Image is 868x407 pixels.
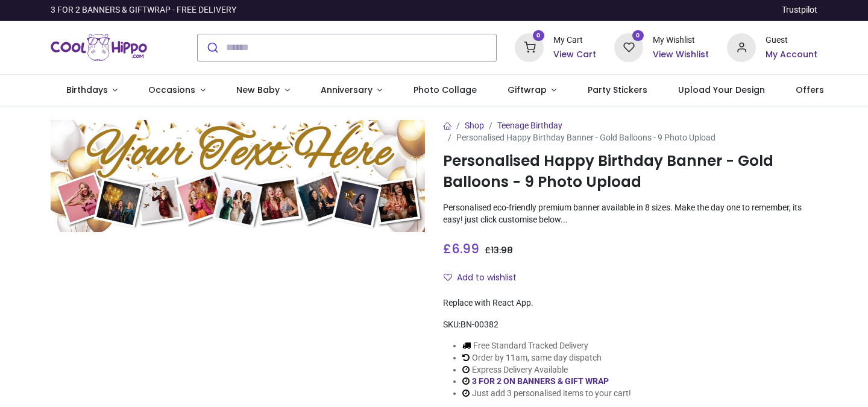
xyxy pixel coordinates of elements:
[632,30,644,42] sup: 0
[515,42,544,51] a: 0
[766,49,817,61] a: My Account
[492,75,572,106] a: Giftwrap
[653,34,709,46] div: My Wishlist
[51,4,236,16] div: 3 FOR 2 BANNERS & GIFTWRAP - FREE DELIVERY
[236,84,280,96] span: New Baby
[414,84,477,96] span: Photo Collage
[148,84,195,96] span: Occasions
[462,388,631,400] li: Just add 3 personalised items to your cart!
[51,75,133,106] a: Birthdays
[462,352,631,364] li: Order by 11am, same day dispatch
[51,31,147,65] img: Cool Hippo
[66,84,108,96] span: Birthdays
[796,84,824,96] span: Offers
[321,84,373,96] span: Anniversary
[443,202,817,226] p: Personalised eco-friendly premium banner available in 8 sizes. Make the day one to remember, its ...
[553,34,596,46] div: My Cart
[443,240,479,257] span: £
[465,121,484,130] a: Shop
[443,151,817,192] h1: Personalised Happy Birthday Banner - Gold Balloons - 9 Photo Upload
[508,84,547,96] span: Giftwrap
[443,297,817,309] div: Replace with React App.
[221,75,306,106] a: New Baby
[653,49,709,61] a: View Wishlist
[51,31,147,65] a: Logo of Cool Hippo
[305,75,398,106] a: Anniversary
[456,133,715,142] span: Personalised Happy Birthday Banner - Gold Balloons - 9 Photo Upload
[443,268,527,288] button: Add to wishlistAdd to wishlist
[443,319,817,331] div: SKU:
[485,244,513,256] span: £
[462,364,631,376] li: Express Delivery Available
[462,340,631,352] li: Free Standard Tracked Delivery
[614,42,643,51] a: 0
[533,30,544,42] sup: 0
[782,4,817,16] a: Trustpilot
[472,376,609,386] a: 3 FOR 2 ON BANNERS & GIFT WRAP
[588,84,647,96] span: Party Stickers
[553,49,596,61] a: View Cart
[451,240,479,257] span: 6.99
[198,34,226,61] button: Submit
[497,121,562,130] a: Teenage Birthday
[461,320,498,329] span: BN-00382
[766,34,817,46] div: Guest
[133,75,221,106] a: Occasions
[51,120,425,232] img: Personalised Happy Birthday Banner - Gold Balloons - 9 Photo Upload
[491,244,513,256] span: 13.98
[678,84,765,96] span: Upload Your Design
[444,273,452,282] i: Add to wishlist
